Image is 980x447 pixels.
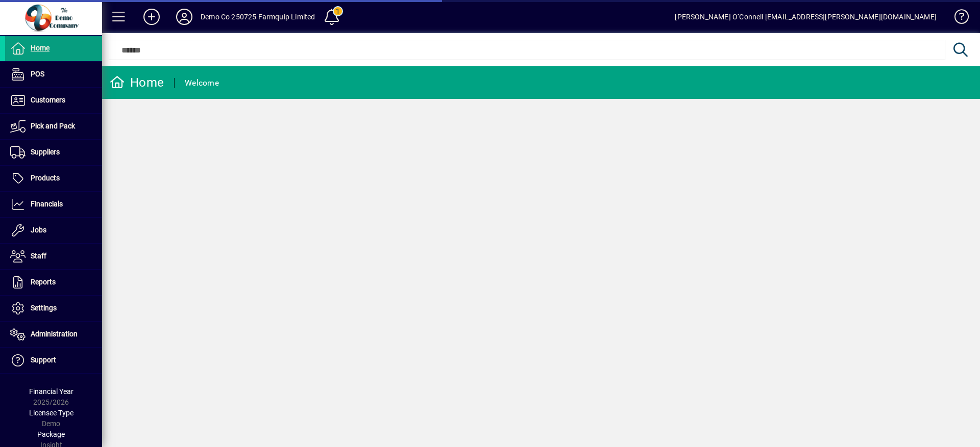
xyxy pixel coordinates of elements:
[5,88,102,113] a: Customers
[31,148,60,156] span: Suppliers
[185,75,219,91] div: Welcome
[135,8,168,26] button: Add
[31,356,56,364] span: Support
[31,174,60,182] span: Products
[31,278,56,286] span: Reports
[31,304,57,312] span: Settings
[947,2,967,35] a: Knowledge Base
[31,44,50,52] span: Home
[5,270,102,295] a: Reports
[5,166,102,191] a: Products
[31,330,78,338] span: Administration
[5,348,102,373] a: Support
[5,192,102,217] a: Financials
[5,62,102,87] a: POS
[5,244,102,269] a: Staff
[168,8,201,26] button: Profile
[5,114,102,139] a: Pick and Pack
[31,96,65,104] span: Customers
[5,218,102,243] a: Jobs
[201,9,315,25] div: Demo Co 250725 Farmquip Limited
[31,70,44,78] span: POS
[675,9,937,25] div: [PERSON_NAME] O''Connell [EMAIL_ADDRESS][PERSON_NAME][DOMAIN_NAME]
[5,296,102,321] a: Settings
[37,430,65,438] span: Package
[31,226,46,234] span: Jobs
[110,74,164,91] div: Home
[29,409,73,417] span: Licensee Type
[5,322,102,347] a: Administration
[31,200,63,208] span: Financials
[31,252,46,260] span: Staff
[29,387,73,396] span: Financial Year
[5,140,102,165] a: Suppliers
[31,122,75,130] span: Pick and Pack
